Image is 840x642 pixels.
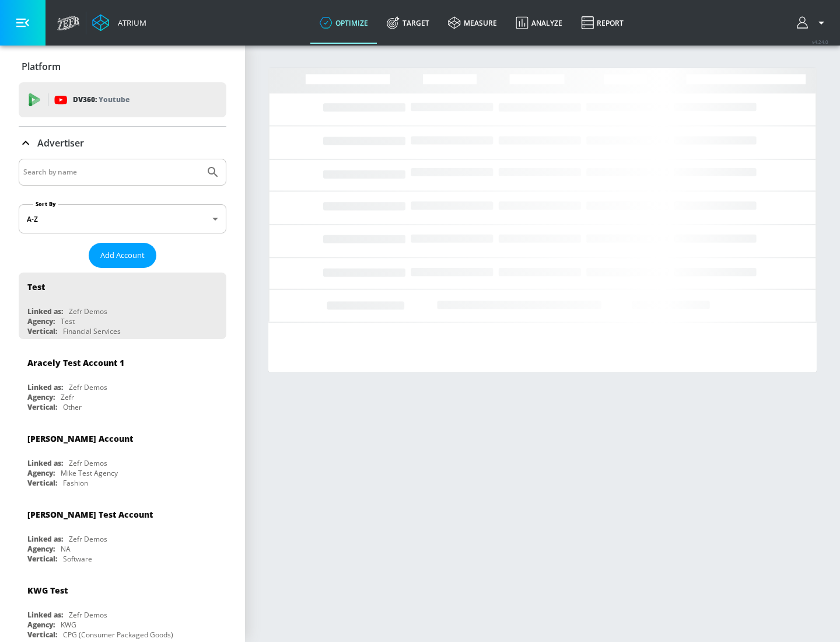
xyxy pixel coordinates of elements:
a: optimize [310,2,377,44]
input: Search by name [23,165,200,180]
div: Advertiser [19,127,226,159]
div: KWG Test [27,585,68,596]
label: Sort By [33,200,58,208]
p: Advertiser [37,137,84,149]
a: Report [572,2,633,44]
div: Vertical: [27,630,57,640]
span: v 4.24.0 [812,39,828,45]
div: DV360: Youtube [19,82,226,117]
div: Vertical: [27,402,57,412]
p: DV360: [73,93,129,106]
div: Aracely Test Account 1Linked as:Zefr DemosAgency:ZefrVertical:Other [19,348,226,415]
div: Test [27,281,45,292]
div: Zefr Demos [69,382,107,392]
div: Platform [19,50,226,83]
button: Add Account [89,243,156,268]
div: Financial Services [63,326,121,336]
div: Test [61,316,75,326]
a: Analyze [506,2,572,44]
div: Vertical: [27,478,57,488]
div: [PERSON_NAME] Account [27,433,133,444]
div: CPG (Consumer Packaged Goods) [63,630,173,640]
div: [PERSON_NAME] Test AccountLinked as:Zefr DemosAgency:NAVertical:Software [19,500,226,567]
div: A-Z [19,204,226,233]
p: Platform [22,60,61,73]
div: Agency: [27,468,55,478]
div: Agency: [27,392,55,402]
div: Software [63,554,92,564]
div: Other [63,402,82,412]
div: TestLinked as:Zefr DemosAgency:TestVertical:Financial Services [19,273,226,339]
div: Linked as: [27,610,63,620]
div: Zefr Demos [69,534,107,544]
div: Fashion [63,478,88,488]
div: KWG [61,620,76,630]
span: Add Account [100,249,145,262]
div: Linked as: [27,306,63,316]
a: measure [439,2,506,44]
div: Zefr Demos [69,458,107,468]
a: Atrium [92,14,146,32]
div: Agency: [27,316,55,326]
div: Linked as: [27,534,63,544]
div: NA [61,544,71,554]
a: Target [377,2,439,44]
div: Vertical: [27,554,57,564]
div: [PERSON_NAME] AccountLinked as:Zefr DemosAgency:Mike Test AgencyVertical:Fashion [19,424,226,491]
div: Atrium [113,18,146,28]
div: Linked as: [27,458,63,468]
div: Zefr Demos [69,306,107,316]
div: Linked as: [27,382,63,392]
div: [PERSON_NAME] Test Account [27,509,153,520]
div: Zefr [61,392,74,402]
div: Agency: [27,544,55,554]
div: Vertical: [27,326,57,336]
div: Mike Test Agency [61,468,118,478]
div: Zefr Demos [69,610,107,620]
div: Agency: [27,620,55,630]
div: Aracely Test Account 1 [27,357,124,368]
p: Youtube [99,93,129,106]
